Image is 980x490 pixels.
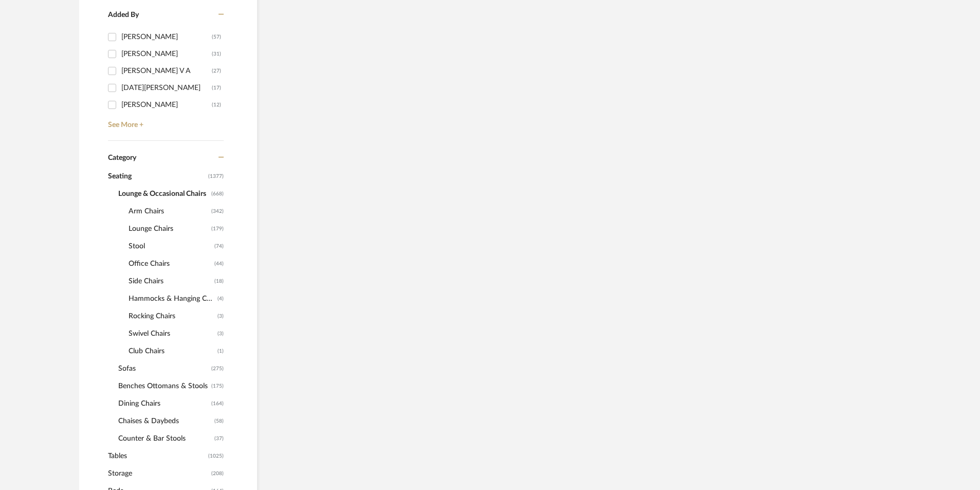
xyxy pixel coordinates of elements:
[129,325,215,342] span: Swivel Chairs
[211,465,224,482] span: (208)
[118,185,209,203] span: Lounge & Occasional Chairs
[121,63,212,79] div: [PERSON_NAME] V A
[118,430,212,447] span: Counter & Bar Stools
[217,325,224,342] span: (3)
[217,308,224,324] span: (3)
[214,273,224,289] span: (18)
[108,447,206,465] span: Tables
[212,46,221,62] div: (31)
[211,203,224,220] span: (342)
[129,238,212,255] span: Stool
[118,360,209,377] span: Sofas
[129,203,209,220] span: Arm Chairs
[108,465,209,482] span: Storage
[211,378,224,394] span: (175)
[211,360,224,377] span: (275)
[129,273,212,290] span: Side Chairs
[105,113,224,130] a: See More +
[121,46,212,62] div: [PERSON_NAME]
[212,63,221,79] div: (27)
[208,168,224,185] span: (1377)
[129,342,215,360] span: Club Chairs
[108,154,136,162] span: Category
[129,290,215,307] span: Hammocks & Hanging Chairs
[214,430,224,447] span: (37)
[211,395,224,412] span: (164)
[129,307,215,325] span: Rocking Chairs
[121,80,212,96] div: [DATE][PERSON_NAME]
[208,448,224,464] span: (1025)
[129,255,212,273] span: Office Chairs
[217,291,224,307] span: (4)
[118,412,212,430] span: Chaises & Daybeds
[129,220,209,238] span: Lounge Chairs
[211,221,224,237] span: (179)
[211,186,224,202] span: (668)
[217,343,224,359] span: (1)
[212,29,221,45] div: (57)
[212,97,221,113] div: (12)
[214,238,224,255] span: (74)
[118,377,209,395] span: Benches Ottomans & Stools
[108,11,139,19] span: Added By
[212,80,221,96] div: (17)
[108,168,206,185] span: Seating
[121,97,212,113] div: [PERSON_NAME]
[118,395,209,412] span: Dining Chairs
[214,413,224,429] span: (58)
[214,256,224,272] span: (44)
[121,29,212,45] div: [PERSON_NAME]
